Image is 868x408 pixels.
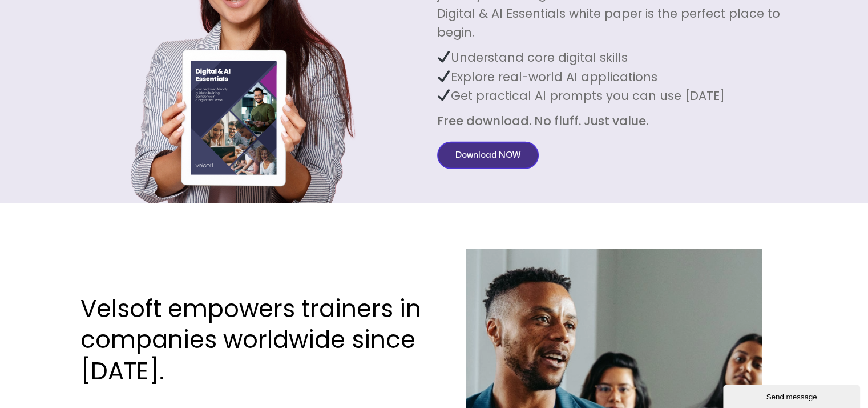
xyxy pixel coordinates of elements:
[723,383,862,408] iframe: chat widget
[437,48,788,67] li: Understand core digital skills
[80,294,429,387] h2: Velsoft empowers trainers in companies worldwide since [DATE].
[437,113,648,129] span: Free download. No fluff. Just value.
[455,149,520,162] span: Download NOW
[437,142,539,169] a: Download NOW
[438,51,450,63] img: ✔️
[437,67,788,87] li: Explore real-world AI applications
[438,70,450,82] img: ✔️
[437,86,788,106] li: Get practical AI prompts you can use [DATE]
[438,89,450,101] img: ✔️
